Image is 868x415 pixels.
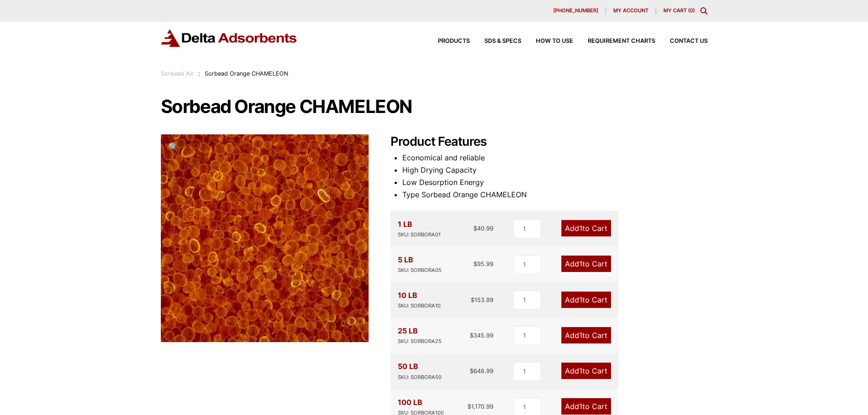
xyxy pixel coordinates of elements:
[398,325,442,346] div: 25 LB
[402,164,708,176] li: High Drying Capacity
[470,38,521,44] a: SDS & SPECS
[473,225,477,232] span: $
[398,231,441,239] div: SKU: SORBORA01
[573,38,655,44] a: Requirement Charts
[398,373,442,382] div: SKU: SORBORA50
[484,38,521,44] span: SDS & SPECS
[161,134,186,159] a: View full-screen image gallery
[579,224,582,233] span: 1
[161,70,194,77] a: Sorbead Air
[470,332,473,339] span: $
[198,70,200,77] span: :
[398,337,442,346] div: SKU: SORBORA25
[561,398,611,415] a: Add1to Cart
[398,254,442,275] div: 5 LB
[471,296,493,303] bdi: 153.99
[536,38,573,44] span: How to Use
[438,38,470,44] span: Products
[670,38,708,44] span: Contact Us
[473,260,477,267] span: $
[561,292,611,308] a: Add1to Cart
[398,289,441,310] div: 10 LB
[579,331,582,340] span: 1
[161,134,369,342] img: Sorbead Orange CHAMELEON
[470,367,473,374] span: $
[467,403,471,410] span: $
[473,260,493,267] bdi: 95.99
[402,189,708,201] li: Type Sorbead Orange CHAMELEON
[470,332,493,339] bdi: 345.99
[561,256,611,272] a: Add1to Cart
[663,7,695,14] a: My Cart (0)
[700,7,708,15] div: Toggle Modal Content
[398,266,442,275] div: SKU: SORBORA05
[521,38,573,44] a: How to Use
[423,38,470,44] a: Products
[398,360,442,381] div: 50 LB
[588,38,655,44] span: Requirement Charts
[561,363,611,379] a: Add1to Cart
[579,259,582,268] span: 1
[473,225,493,232] bdi: 40.99
[655,38,708,44] a: Contact Us
[402,176,708,189] li: Low Desorption Energy
[390,134,708,149] h2: Product Features
[561,220,611,236] a: Add1to Cart
[470,367,493,374] bdi: 648.99
[398,302,441,310] div: SKU: SORBORA10
[579,366,582,375] span: 1
[168,142,179,152] span: 🔍
[613,8,648,13] span: My account
[398,218,441,239] div: 1 LB
[561,327,611,343] a: Add1to Cart
[467,403,493,410] bdi: 1,170.99
[606,7,656,15] a: My account
[205,70,288,77] span: Sorbead Orange CHAMELEON
[579,295,582,304] span: 1
[690,7,693,14] span: 0
[402,152,708,164] li: Economical and reliable
[471,296,474,303] span: $
[546,7,606,15] a: [PHONE_NUMBER]
[553,8,598,13] span: [PHONE_NUMBER]
[161,97,708,116] h1: Sorbead Orange CHAMELEON
[579,402,582,411] span: 1
[161,29,298,47] img: Delta Adsorbents
[161,233,369,242] a: Sorbead Orange CHAMELEON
